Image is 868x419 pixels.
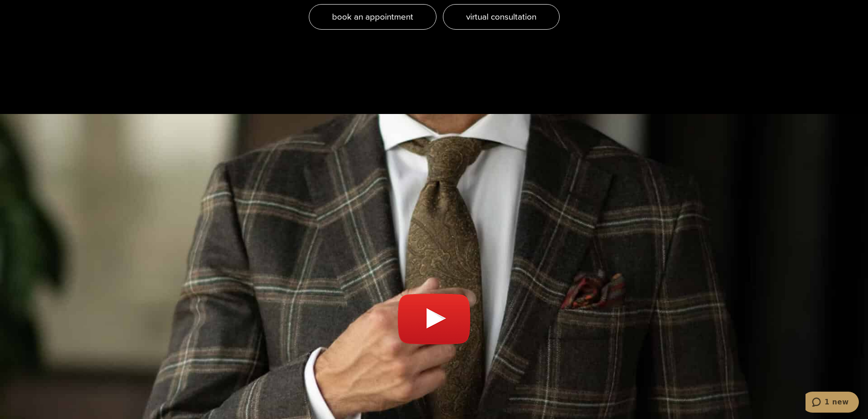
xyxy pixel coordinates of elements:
iframe: Opens a widget where you can chat to one of our agents [806,392,859,414]
a: Virtual consultation [443,4,560,30]
a: Book an appointment [309,4,437,30]
span: Book an appointment [332,10,413,23]
span: Virtual consultation [466,10,536,23]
